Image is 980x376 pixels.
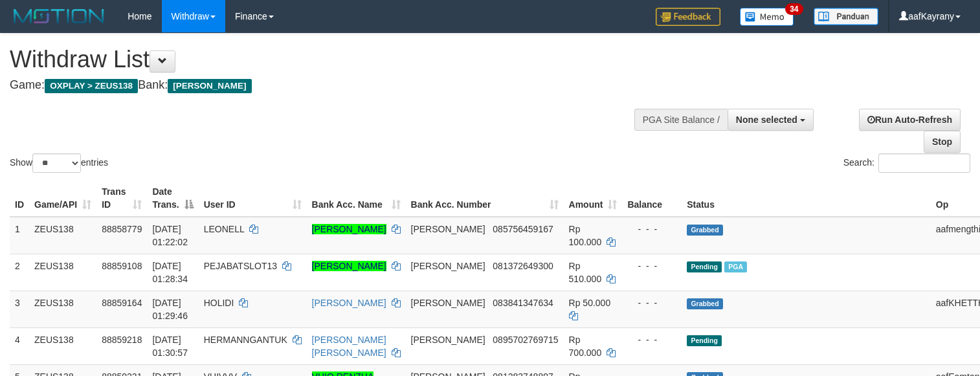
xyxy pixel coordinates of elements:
[29,180,96,217] th: Game/API: activate to sort column ascending
[32,153,81,173] select: Showentries
[204,224,245,234] span: LEONELL
[29,327,96,364] td: ZEUS138
[569,261,602,284] span: Rp 510.000
[102,298,142,308] span: 88859164
[493,261,553,271] span: Copy 081372649300 to clipboard
[627,333,676,346] div: - - -
[312,335,386,358] a: [PERSON_NAME] [PERSON_NAME]
[152,224,188,247] span: [DATE] 01:22:02
[411,261,485,271] span: [PERSON_NAME]
[687,225,723,236] span: Grabbed
[634,109,728,131] div: PGA Site Balance /
[102,335,142,345] span: 88859218
[152,261,188,284] span: [DATE] 01:28:34
[199,180,307,217] th: User ID: activate to sort column ascending
[569,224,602,247] span: Rp 100.000
[687,335,722,346] span: Pending
[168,79,251,93] span: [PERSON_NAME]
[312,224,386,234] a: [PERSON_NAME]
[10,47,640,72] h1: Withdraw List
[859,109,961,131] a: Run Auto-Refresh
[10,6,108,26] img: MOTION_logo.png
[687,261,722,272] span: Pending
[102,261,142,271] span: 88859108
[152,335,188,358] span: [DATE] 01:30:57
[627,260,676,272] div: - - -
[785,3,803,15] span: 34
[29,254,96,291] td: ZEUS138
[728,109,814,131] button: None selected
[569,335,602,358] span: Rp 700.000
[152,298,188,321] span: [DATE] 01:29:46
[10,327,29,364] td: 4
[406,180,564,217] th: Bank Acc. Number: activate to sort column ascending
[312,298,386,308] a: [PERSON_NAME]
[204,298,234,308] span: HOLIDI
[102,224,142,234] span: 88858779
[924,131,961,153] a: Stop
[96,180,147,217] th: Trans ID: activate to sort column ascending
[569,298,611,308] span: Rp 50.000
[10,79,640,92] h4: Game: Bank:
[740,8,794,26] img: Button%20Memo.svg
[45,79,138,93] span: OXPLAY > ZEUS138
[724,261,747,272] span: Marked by aafkaynarin
[627,296,676,309] div: - - -
[29,217,96,254] td: ZEUS138
[10,153,108,173] label: Show entries
[878,153,970,173] input: Search:
[736,115,797,125] span: None selected
[493,298,553,308] span: Copy 083841347634 to clipboard
[147,180,198,217] th: Date Trans.: activate to sort column descending
[682,180,931,217] th: Status
[10,217,29,254] td: 1
[843,153,970,173] label: Search:
[204,335,287,345] span: HERMANNGANTUK
[411,335,485,345] span: [PERSON_NAME]
[411,224,485,234] span: [PERSON_NAME]
[564,180,623,217] th: Amount: activate to sort column ascending
[814,8,878,25] img: panduan.png
[493,335,558,345] span: Copy 0895702769715 to clipboard
[10,180,29,217] th: ID
[687,298,723,309] span: Grabbed
[622,180,682,217] th: Balance
[656,8,720,26] img: Feedback.jpg
[312,261,386,271] a: [PERSON_NAME]
[493,224,553,234] span: Copy 085756459167 to clipboard
[307,180,406,217] th: Bank Acc. Name: activate to sort column ascending
[204,261,277,271] span: PEJABATSLOT13
[29,291,96,327] td: ZEUS138
[627,223,676,236] div: - - -
[411,298,485,308] span: [PERSON_NAME]
[10,291,29,327] td: 3
[10,254,29,291] td: 2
